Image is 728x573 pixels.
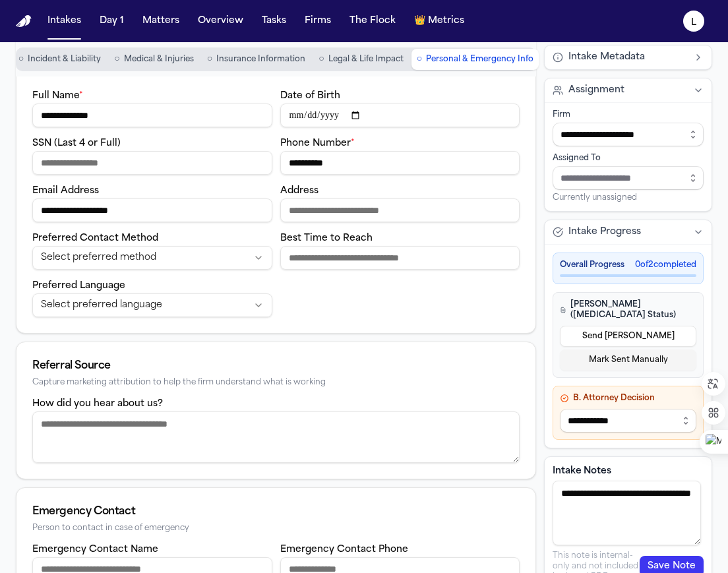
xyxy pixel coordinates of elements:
[553,193,637,203] span: Currently unassigned
[545,220,712,244] button: Intake Progress
[32,399,163,409] label: How did you hear about us?
[137,9,185,33] button: Matters
[560,326,696,347] button: Send [PERSON_NAME]
[280,151,520,175] input: Phone number
[32,281,125,291] label: Preferred Language
[553,123,704,146] input: Select firm
[280,545,408,555] label: Emergency Contact Phone
[32,198,272,222] input: Email address
[207,53,212,66] span: ○
[344,9,401,33] button: The Flock
[124,54,194,65] span: Medical & Injuries
[568,51,645,64] span: Intake Metadata
[42,9,86,33] button: Intakes
[553,481,701,545] textarea: Intake notes
[411,49,539,70] button: Go to Personal & Emergency Info
[280,246,520,270] input: Best time to reach
[28,54,101,65] span: Incident & Liability
[568,84,624,97] span: Assignment
[417,53,422,66] span: ○
[280,198,520,222] input: Address
[32,151,272,175] input: SSN
[280,138,355,148] label: Phone Number
[13,49,106,70] button: Go to Incident & Liability
[280,104,520,127] input: Date of birth
[313,49,408,70] button: Go to Legal & Life Impact
[553,109,704,120] div: Firm
[560,260,624,270] span: Overall Progress
[16,15,32,28] img: Finch Logo
[32,104,272,127] input: Full name
[328,54,404,65] span: Legal & Life Impact
[16,15,32,28] a: Home
[94,9,129,33] button: Day 1
[109,49,198,70] button: Go to Medical & Injuries
[32,378,520,388] div: Capture marketing attribution to help the firm understand what is working
[32,138,121,148] label: SSN (Last 4 or Full)
[560,299,696,320] h4: [PERSON_NAME] ([MEDICAL_DATA] Status)
[553,153,704,164] div: Assigned To
[560,393,696,404] h4: B. Attorney Decision
[257,9,291,33] button: Tasks
[409,9,470,33] button: crownMetrics
[545,45,712,69] button: Intake Metadata
[280,233,373,243] label: Best Time to Reach
[202,49,311,70] button: Go to Insurance Information
[32,186,99,196] label: Email Address
[114,53,119,66] span: ○
[18,53,24,66] span: ○
[280,91,340,101] label: Date of Birth
[318,53,324,66] span: ○
[560,349,696,371] button: Mark Sent Manually
[32,545,158,555] label: Emergency Contact Name
[426,54,533,65] span: Personal & Emergency Info
[32,504,520,520] div: Emergency Contact
[32,358,520,374] div: Referral Source
[193,9,249,33] button: Overview
[32,524,520,533] div: Person to contact in case of emergency
[553,465,704,478] label: Intake Notes
[216,54,305,65] span: Insurance Information
[32,233,158,243] label: Preferred Contact Method
[568,226,641,239] span: Intake Progress
[635,260,696,270] span: 0 of 2 completed
[32,91,83,101] label: Full Name
[280,186,318,196] label: Address
[553,166,704,190] input: Assign to staff member
[545,78,712,102] button: Assignment
[299,9,336,33] button: Firms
